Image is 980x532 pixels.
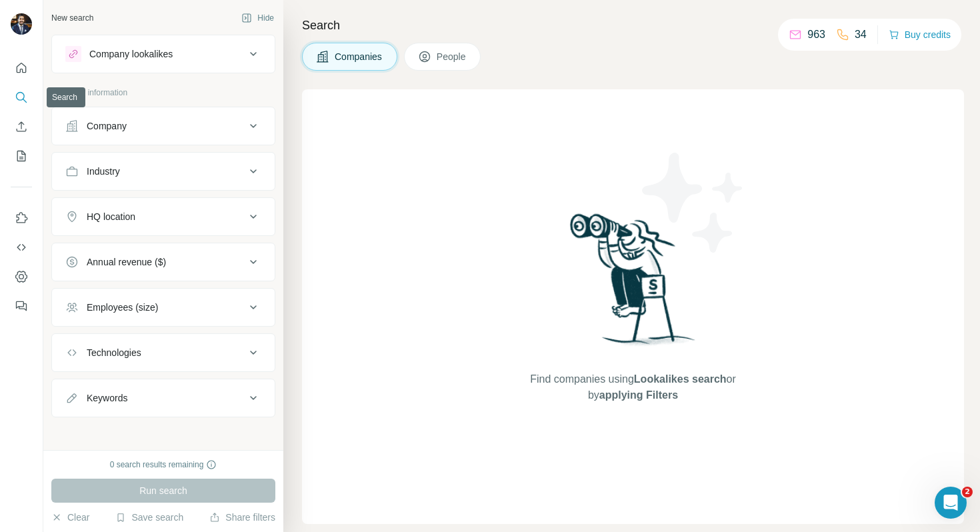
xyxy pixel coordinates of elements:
[633,143,753,263] img: Surfe Illustration - Stars
[232,8,283,28] button: Hide
[115,511,183,524] button: Save search
[51,87,275,99] p: Company information
[599,389,678,401] span: applying Filters
[87,119,127,133] div: Company
[889,25,951,44] button: Buy credits
[52,382,275,414] button: Keywords
[87,210,135,223] div: HQ location
[11,294,32,318] button: Feedback
[526,371,739,403] span: Find companies using or by
[51,511,89,524] button: Clear
[11,56,32,80] button: Quick start
[807,27,825,43] p: 963
[962,487,973,497] span: 2
[87,165,120,178] div: Industry
[52,38,275,70] button: Company lookalikes
[11,144,32,168] button: My lists
[855,27,867,43] p: 34
[634,373,727,385] span: Lookalikes search
[51,12,93,24] div: New search
[11,85,32,109] button: Search
[87,346,141,359] div: Technologies
[52,337,275,369] button: Technologies
[52,155,275,187] button: Industry
[52,246,275,278] button: Annual revenue ($)
[52,291,275,323] button: Employees (size)
[11,115,32,139] button: Enrich CSV
[89,47,173,61] div: Company lookalikes
[564,210,703,359] img: Surfe Illustration - Woman searching with binoculars
[11,206,32,230] button: Use Surfe on LinkedIn
[437,50,467,63] span: People
[335,50,383,63] span: Companies
[87,391,127,405] div: Keywords
[302,16,964,35] h4: Search
[935,487,967,519] iframe: Intercom live chat
[110,459,217,471] div: 0 search results remaining
[209,511,275,524] button: Share filters
[87,301,158,314] div: Employees (size)
[11,235,32,259] button: Use Surfe API
[11,13,32,35] img: Avatar
[11,265,32,289] button: Dashboard
[52,110,275,142] button: Company
[87,255,166,269] div: Annual revenue ($)
[52,201,275,233] button: HQ location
